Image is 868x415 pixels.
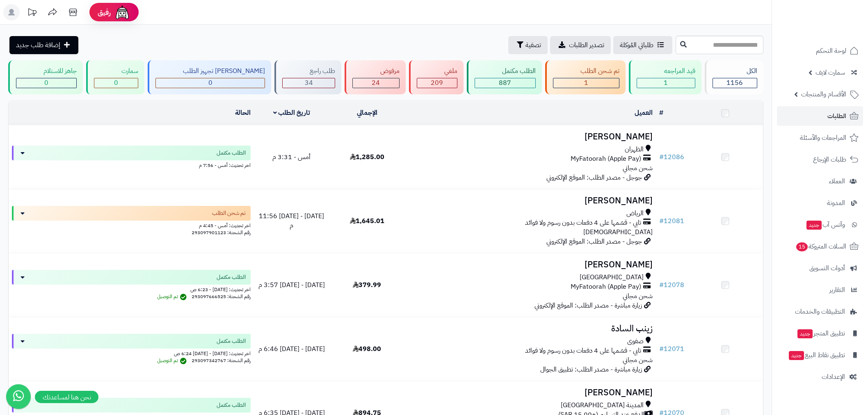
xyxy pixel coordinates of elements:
[626,209,644,218] span: الرياض
[659,280,664,290] span: #
[571,282,641,292] span: MyFatoorah (Apple Pay)
[816,45,846,57] span: لوحة التحكم
[797,328,845,339] span: تطبيق المتجر
[350,152,384,162] span: 1,285.00
[273,108,311,118] a: تاريخ الطلب
[94,78,138,88] div: 0
[812,22,860,39] img: logo-2.png
[7,60,85,94] a: جاهز للاستلام 0
[408,324,653,333] h3: زينب السادة
[352,66,399,76] div: مرفوض
[546,237,642,246] span: جوجل - مصدر الطلب: الموقع الإلكتروني
[777,258,863,278] a: أدوات التسويق
[525,40,541,50] span: تصفية
[815,67,845,78] span: سمارت لايف
[465,60,544,94] a: الطلب مكتمل 887
[777,215,863,235] a: وآتس آبجديد
[192,357,251,364] span: رقم الشحنة: 293097342767
[157,293,189,300] span: تم التوصيل
[343,60,407,94] a: مرفوض 24
[272,152,311,162] span: أمس - 3:31 م
[155,66,265,76] div: [PERSON_NAME] تجهيز الطلب
[553,78,619,88] div: 1
[822,371,845,383] span: الإعدادات
[192,229,251,236] span: رقم الشحنة: 293097901123
[12,160,251,169] div: اخر تحديث: أمس - 7:56 م
[475,78,535,88] div: 887
[561,401,644,410] span: المدينة [GEOGRAPHIC_DATA]
[627,337,644,346] span: صفوى
[777,345,863,365] a: تطبيق نقاط البيعجديد
[703,60,765,94] a: الكل1156
[16,66,77,76] div: جاهز للاستلام
[827,197,845,209] span: المدونة
[431,78,443,88] span: 209
[659,216,664,226] span: #
[664,78,668,88] span: 1
[580,273,644,282] span: [GEOGRAPHIC_DATA]
[659,152,664,162] span: #
[235,108,251,118] a: الحالة
[408,388,653,397] h3: [PERSON_NAME]
[777,41,863,61] a: لوحة التحكم
[258,344,325,354] span: [DATE] - [DATE] 6:46 م
[212,209,246,217] span: تم شحن الطلب
[635,108,653,118] a: العميل
[777,193,863,213] a: المدونة
[827,110,846,122] span: الطلبات
[273,60,343,94] a: طلب راجع 34
[114,78,118,88] span: 0
[192,293,251,300] span: رقم الشحنة: 293097666525
[259,211,324,230] span: [DATE] - [DATE] 11:56 م
[777,367,863,387] a: الإعدادات
[408,260,653,269] h3: [PERSON_NAME]
[94,66,138,76] div: سمارت
[12,285,251,293] div: اخر تحديث: [DATE] - 6:23 ص
[829,284,845,296] span: التقارير
[777,302,863,322] a: التطبيقات والخدمات
[796,242,808,251] span: 15
[540,365,642,374] span: زيارة مباشرة - مصدر الطلب: تطبيق الجوال
[659,280,684,290] a: #12078
[417,78,457,88] div: 209
[156,78,265,88] div: 0
[525,218,641,228] span: تابي - قسّمها على 4 دفعات بدون رسوم ولا فوائد
[353,344,381,354] span: 498.00
[525,346,641,356] span: تابي - قسّمها على 4 دفعات بدون رسوم ولا فوائد
[627,60,703,94] a: قيد المراجعه 1
[806,221,822,230] span: جديد
[809,262,845,274] span: أدوات التسويق
[625,145,644,154] span: الظهران
[217,337,246,345] span: الطلب مكتمل
[777,150,863,169] a: طلبات الإرجاع
[305,78,313,88] span: 34
[659,152,684,162] a: #12086
[258,280,325,290] span: [DATE] - [DATE] 3:57 م
[813,154,846,165] span: طلبات الإرجاع
[407,60,465,94] a: ملغي 209
[535,301,642,310] span: زيارة مباشرة - مصدر الطلب: الموقع الإلكتروني
[659,344,684,354] a: #12071
[12,349,251,357] div: اخر تحديث: [DATE] - [DATE] 6:24 ص
[801,89,846,100] span: الأقسام والمنتجات
[544,60,627,94] a: تم شحن الطلب 1
[508,36,548,54] button: تصفية
[44,78,48,88] span: 0
[583,227,653,237] span: [DEMOGRAPHIC_DATA]
[357,108,377,118] a: الإجمالي
[788,349,845,361] span: تطبيق نقاط البيع
[659,344,664,354] span: #
[417,66,457,76] div: ملغي
[777,171,863,191] a: العملاء
[613,36,672,54] a: طلباتي المُوكلة
[800,132,846,144] span: المراجعات والأسئلة
[789,351,804,360] span: جديد
[408,196,653,205] h3: [PERSON_NAME]
[350,216,384,226] span: 1,645.01
[571,154,641,164] span: MyFatoorah (Apple Pay)
[283,78,335,88] div: 34
[623,291,653,301] span: شحن مجاني
[499,78,511,88] span: 887
[795,241,846,252] span: السلات المتروكة
[85,60,146,94] a: سمارت 0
